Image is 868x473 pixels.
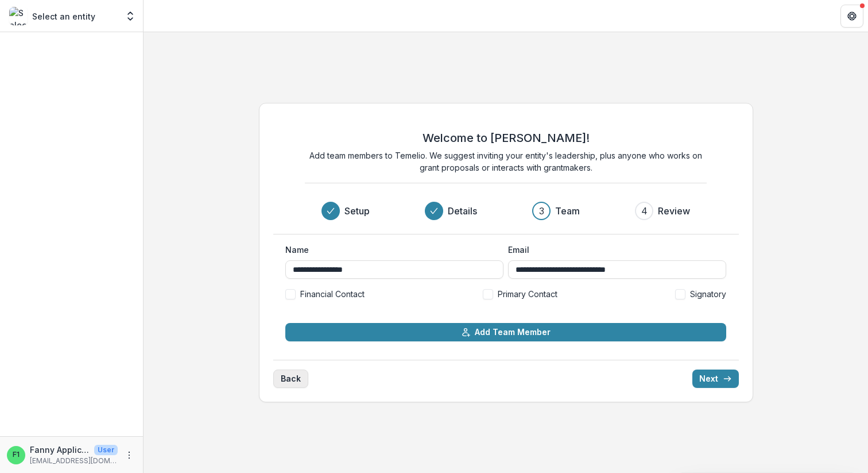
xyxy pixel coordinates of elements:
[122,448,136,462] button: More
[13,451,20,459] div: Fanny Applicant 1
[273,370,308,388] button: Back
[508,244,719,256] label: Email
[30,456,118,466] p: [EMAIL_ADDRESS][DOMAIN_NAME]
[692,370,739,388] button: Next
[690,288,726,300] span: Signatory
[498,288,557,300] span: Primary Contact
[32,10,95,22] p: Select an entity
[448,204,477,218] h3: Details
[658,204,690,218] h3: Review
[539,204,544,218] div: 3
[840,5,863,28] button: Get Help
[305,149,707,174] p: Add team members to Temelio. We suggest inviting your entity's leadership, plus anyone who works ...
[555,204,580,218] h3: Team
[423,131,590,145] h2: Welcome to [PERSON_NAME]!
[300,288,365,300] span: Financial Contact
[641,204,648,218] div: 4
[285,244,497,256] label: Name
[285,323,726,341] button: Add Team Member
[30,444,90,456] p: Fanny Applicant 1
[9,7,28,25] img: Select an entity
[321,202,690,220] div: Progress
[94,445,118,455] p: User
[122,5,138,28] button: Open entity switcher
[344,204,370,218] h3: Setup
